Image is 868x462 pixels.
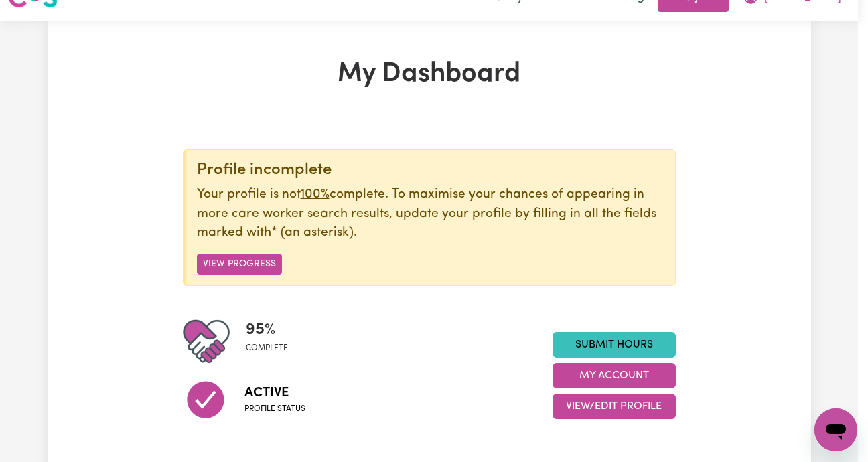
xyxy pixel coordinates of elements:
[271,226,354,239] span: an asterisk
[814,408,857,451] iframe: Button to launch messaging window
[197,161,664,180] div: Profile incomplete
[244,383,305,403] span: Active
[183,58,676,90] h1: My Dashboard
[246,342,288,354] span: complete
[197,254,282,275] button: View Progress
[553,332,676,358] a: Submit Hours
[197,185,664,243] p: Your profile is not complete. To maximise your chances of appearing in more care worker search re...
[301,188,330,201] u: 100%
[553,363,676,388] button: My Account
[246,318,299,365] div: Profile completeness: 95%
[553,394,676,419] button: View/Edit Profile
[246,318,288,342] span: 95 %
[244,403,305,415] span: Profile status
